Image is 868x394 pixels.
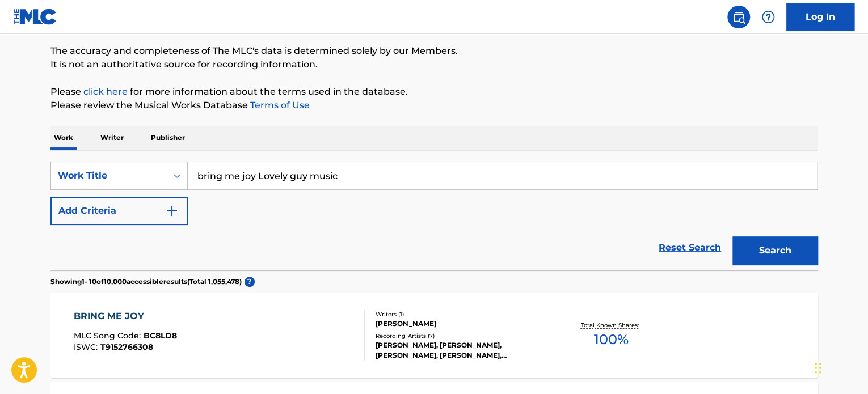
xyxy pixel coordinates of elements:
[757,6,779,28] div: Help
[165,204,179,218] img: 9d2ae6d4665cec9f34b9.svg
[593,329,628,350] span: 100 %
[815,351,821,385] div: Drag
[148,126,188,150] p: Publisher
[245,277,255,287] span: ?
[144,331,177,341] span: BC8LD8
[74,331,144,341] span: MLC Song Code :
[786,3,854,31] a: Log In
[83,86,128,97] a: click here
[97,126,127,150] p: Writer
[50,197,188,225] button: Add Criteria
[727,6,750,28] a: Public Search
[811,340,868,394] iframe: Chat Widget
[50,58,818,71] p: It is not an authoritative source for recording information.
[376,319,547,329] div: [PERSON_NAME]
[50,162,818,270] form: Search Form
[376,340,547,361] div: [PERSON_NAME], [PERSON_NAME], [PERSON_NAME], [PERSON_NAME], [PERSON_NAME]
[653,235,727,260] a: Reset Search
[376,310,547,319] div: Writers ( 1 )
[761,10,775,24] img: help
[248,100,310,111] a: Terms of Use
[74,342,100,352] span: ISWC :
[580,321,641,329] p: Total Known Shares:
[100,342,153,352] span: T9152766308
[732,236,818,265] button: Search
[50,44,818,58] p: The accuracy and completeness of The MLC's data is determined solely by our Members.
[50,277,242,287] p: Showing 1 - 10 of 10,000 accessible results (Total 1,055,478 )
[58,169,160,183] div: Work Title
[50,85,818,99] p: Please for more information about the terms used in the database.
[74,310,177,323] div: BRING ME JOY
[732,10,745,24] img: search
[376,332,547,340] div: Recording Artists ( 7 )
[50,126,77,150] p: Work
[50,99,818,112] p: Please review the Musical Works Database
[14,9,57,25] img: MLC Logo
[50,293,818,378] a: BRING ME JOYMLC Song Code:BC8LD8ISWC:T9152766308Writers (1)[PERSON_NAME]Recording Artists (7)[PER...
